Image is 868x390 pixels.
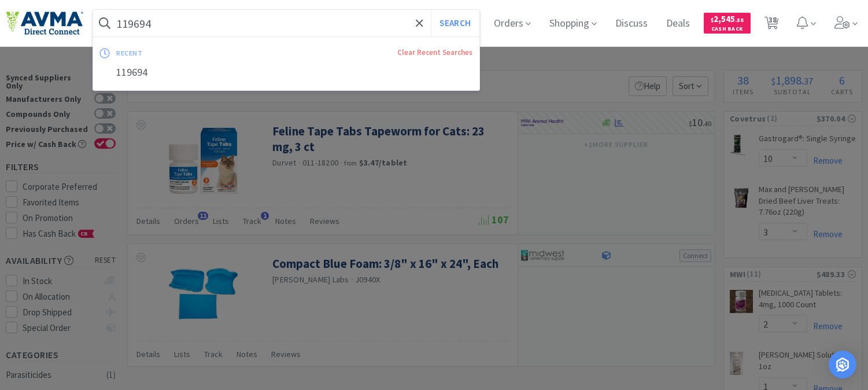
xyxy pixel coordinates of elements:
[829,351,856,378] div: Open Intercom Messenger
[760,20,784,30] a: 38
[704,8,751,39] a: $2,545.58Cash Back
[116,44,269,62] div: recent
[711,13,744,24] span: 2,545
[711,26,744,34] span: Cash Back
[6,11,83,35] img: e4e33dab9f054f5782a47901c742baa9_102.png
[93,62,479,83] div: 119694
[431,10,479,36] button: Search
[611,19,652,29] a: Discuss
[711,16,714,24] span: $
[397,47,472,57] a: Clear Recent Searches
[93,10,479,36] input: Search by item, sku, manufacturer, ingredient, size...
[735,16,744,24] span: . 58
[662,19,695,29] a: Deals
